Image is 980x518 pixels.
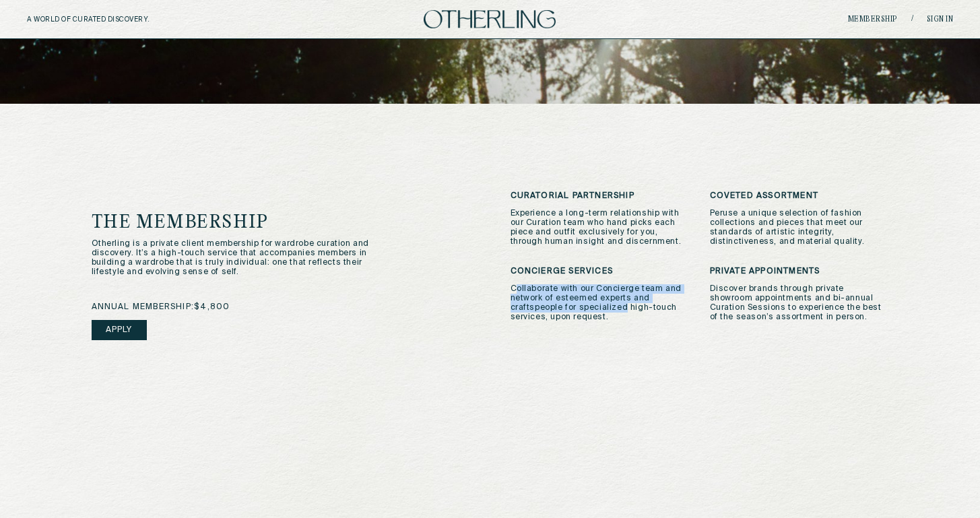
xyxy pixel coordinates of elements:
p: Otherling is a private client membership for wardrobe curation and discovery. It’s a high-touch s... [92,239,375,277]
a: Membership [848,15,898,24]
p: Collaborate with our Concierge team and network of esteemed experts and craftspeople for speciali... [511,284,690,322]
h3: Private Appointments [710,267,889,276]
h3: Concierge Services [511,267,690,276]
h3: Coveted Assortment [710,191,889,201]
p: Experience a long-term relationship with our Curation team who hand picks each piece and outfit e... [511,209,690,247]
h1: The Membership [92,214,426,232]
a: Apply [92,320,147,340]
h3: Curatorial Partnership [511,191,690,201]
img: logo [424,10,556,28]
a: Sign in [927,15,954,24]
p: Discover brands through private showroom appointments and bi-annual Curation Sessions to experien... [710,284,889,322]
p: Peruse a unique selection of fashion collections and pieces that meet our standards of artistic i... [710,209,889,247]
span: annual membership: $4,800 [92,302,230,312]
h5: A WORLD OF CURATED DISCOVERY. [27,15,208,24]
span: / [911,14,913,24]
